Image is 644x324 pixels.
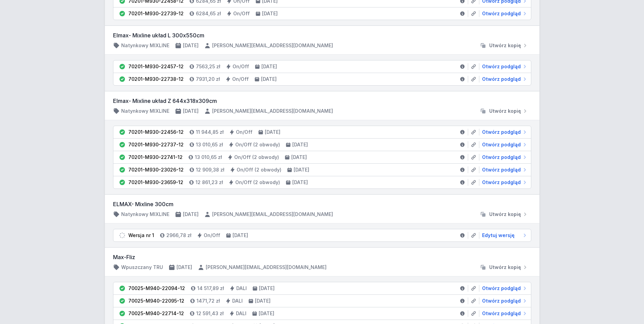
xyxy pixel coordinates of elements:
h4: 1471,72 zł [197,298,220,304]
h4: [DATE] [255,298,271,304]
a: Otwórz podgląd [479,154,528,161]
h4: 12 591,43 zł [196,310,224,317]
h4: 12 861,23 zł [196,179,223,186]
a: Otwórz podgląd [479,298,528,304]
h4: [DATE] [294,166,309,173]
h4: [DATE] [259,310,274,317]
div: 70025-M940-22094-12 [128,285,185,292]
h4: [DATE] [183,42,199,49]
h4: 6284,65 zł [196,10,221,17]
span: Otwórz podgląd [482,154,521,161]
span: Utwórz kopię [489,211,521,218]
h3: Elmax- Mixline układ L 300x550cm [113,31,531,39]
h4: [DATE] [261,63,277,70]
div: 70201-M930-22738-12 [128,76,184,83]
h4: Natynkowy MIXLINE [121,42,169,49]
h4: On/Off (2 obwody) [235,141,280,148]
span: Utwórz kopię [489,42,521,49]
div: 70201-M930-22741-12 [128,154,183,161]
div: 70201-M930-23026-12 [128,166,184,173]
h4: On/Off (2 obwody) [234,154,279,161]
div: 70025-M940-22714-12 [128,310,184,317]
div: 70201-M930-22739-12 [128,10,184,17]
h4: 13 010,65 zł [196,141,223,148]
h4: 13 010,65 zł [195,154,222,161]
span: Otwórz podgląd [482,76,521,83]
a: Otwórz podgląd [479,76,528,83]
a: Otwórz podgląd [479,141,528,148]
h4: [DATE] [183,108,199,114]
h4: [DATE] [265,129,280,136]
a: Otwórz podgląd [479,285,528,292]
h4: 12 909,38 zł [196,166,224,173]
a: Otwórz podgląd [479,63,528,70]
h4: [DATE] [259,285,275,292]
span: Otwórz podgląd [482,166,521,173]
h4: [DATE] [292,179,308,186]
a: Otwórz podgląd [479,179,528,186]
a: Edytuj wersję [479,232,528,239]
span: Otwórz podgląd [482,310,521,317]
h4: [PERSON_NAME][EMAIL_ADDRESS][DOMAIN_NAME] [212,42,333,49]
span: Utwórz kopię [489,264,521,271]
h4: On/Off [204,232,220,239]
h4: [PERSON_NAME][EMAIL_ADDRESS][DOMAIN_NAME] [206,264,327,271]
button: Utwórz kopię [477,211,531,218]
div: 70201-M930-22737-12 [128,141,184,148]
h4: DALI [232,298,243,304]
h4: 7931,20 zł [196,76,220,83]
h4: DALI [236,285,247,292]
h4: [DATE] [261,76,277,83]
h4: DALI [236,310,246,317]
span: Otwórz podgląd [482,141,521,148]
span: Edytuj wersję [482,232,515,239]
span: Otwórz podgląd [482,63,521,70]
h3: Max-Fliz [113,253,531,261]
h4: On/Off [232,76,249,83]
h4: On/Off [233,63,249,70]
h4: Natynkowy MIXLINE [121,211,169,218]
div: Wersja nr 1 [128,232,154,239]
h4: [DATE] [292,141,308,148]
button: Utwórz kopię [477,108,531,114]
h4: Natynkowy MIXLINE [121,108,169,114]
a: Otwórz podgląd [479,310,528,317]
h4: Wpuszczany TRU [121,264,163,271]
span: Otwórz podgląd [482,285,521,292]
h3: ELMAX- Mixline 300cm [113,200,531,208]
h4: On/Off (2 obwody) [235,179,280,186]
span: Otwórz podgląd [482,129,521,136]
h4: [DATE] [233,232,248,239]
a: Otwórz podgląd [479,166,528,173]
button: Utwórz kopię [477,264,531,271]
h4: [PERSON_NAME][EMAIL_ADDRESS][DOMAIN_NAME] [212,211,333,218]
h4: [DATE] [177,264,192,271]
div: 70201-M930-22457-12 [128,63,184,70]
h4: On/Off [233,10,250,17]
h4: 11 944,85 zł [196,129,224,136]
h4: 14 517,89 zł [197,285,224,292]
h4: [DATE] [291,154,307,161]
span: Otwórz podgląd [482,179,521,186]
h4: On/Off (2 obwody) [237,166,281,173]
span: Otwórz podgląd [482,10,521,17]
a: Otwórz podgląd [479,10,528,17]
div: 70025-M940-22095-12 [128,298,184,304]
h4: 2966,78 zł [166,232,191,239]
h4: [DATE] [183,211,199,218]
span: Otwórz podgląd [482,298,521,304]
h3: Elmax- Mixline układ Z 644x318x309cm [113,97,531,105]
div: 70201-M930-23659-12 [128,179,183,186]
h4: [PERSON_NAME][EMAIL_ADDRESS][DOMAIN_NAME] [212,108,333,114]
img: draft.svg [119,232,126,239]
h4: On/Off [236,129,253,136]
h4: [DATE] [262,10,278,17]
a: Otwórz podgląd [479,129,528,136]
h4: 7563,25 zł [196,63,220,70]
button: Utwórz kopię [477,42,531,49]
div: 70201-M930-22456-12 [128,129,184,136]
span: Utwórz kopię [489,108,521,114]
